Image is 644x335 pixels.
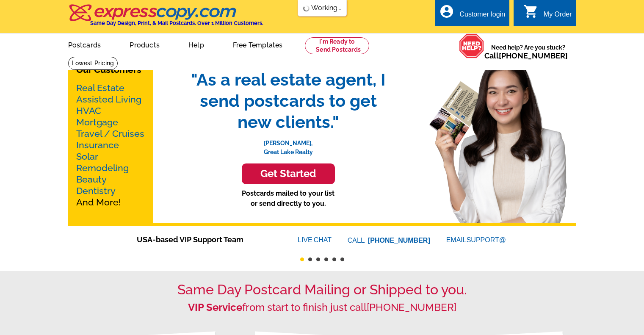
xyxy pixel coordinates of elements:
a: [PHONE_NUMBER] [499,51,568,60]
h3: Get Started [252,168,324,180]
a: LIVECHAT [298,236,332,244]
p: Postcards mailed to your list or send directly to you. [182,188,394,209]
button: 4 of 6 [324,257,328,261]
font: CALL [348,235,366,246]
div: My Order [544,11,572,22]
a: Dentistry [76,185,116,196]
span: Call [484,51,568,60]
div: Customer login [459,11,505,22]
span: Need help? Are you stuck? [484,43,572,60]
a: Help [175,34,218,54]
a: Beauty [76,174,107,185]
a: Free Templates [219,34,296,54]
span: USA-based VIP Support Team [137,234,272,245]
a: Mortgage [76,117,118,127]
a: shopping_cart My Order [523,9,572,20]
a: Insurance [76,140,119,150]
i: shopping_cart [523,4,539,19]
a: EMAILSUPPORT@ [446,236,507,244]
i: account_circle [439,4,454,19]
a: Real Estate [76,83,124,93]
a: [PHONE_NUMBER] [368,237,430,244]
button: 1 of 6 [300,257,304,261]
span: "As a real estate agent, I send postcards to get new clients." [182,69,394,133]
a: Products [116,34,173,54]
button: 2 of 6 [308,257,312,261]
a: Assisted Living [76,94,141,105]
button: 6 of 6 [340,257,344,261]
a: Solar [76,151,98,162]
a: Remodeling [76,163,129,173]
a: HVAC [76,105,101,116]
h1: Same Day Postcard Mailing or Shipped to you. [68,282,576,298]
a: Same Day Design, Print, & Mail Postcards. Over 1 Million Customers. [68,10,263,26]
font: LIVE [298,235,314,245]
a: [PHONE_NUMBER] [367,301,456,313]
h4: Same Day Design, Print, & Mail Postcards. Over 1 Million Customers. [90,20,263,26]
a: account_circle Customer login [439,9,505,20]
h2: from start to finish just call [68,302,576,314]
p: [PERSON_NAME], Great Lake Realty [182,133,394,157]
button: 3 of 6 [316,257,320,261]
p: And More! [76,82,145,208]
font: SUPPORT@ [467,235,507,245]
strong: VIP Service [188,301,242,313]
a: Postcards [55,34,115,54]
a: Get Started [182,163,394,184]
img: help [459,33,484,58]
a: Travel / Cruises [76,128,144,139]
img: loading... [303,5,310,12]
button: 5 of 6 [332,257,336,261]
